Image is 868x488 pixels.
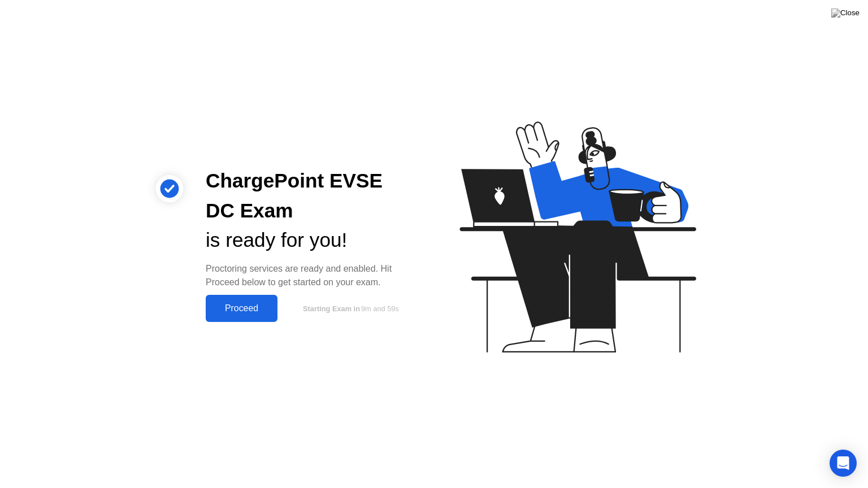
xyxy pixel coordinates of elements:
div: Open Intercom Messenger [830,450,857,477]
div: is ready for you! [206,225,416,255]
button: Starting Exam in9m and 59s [283,298,416,319]
div: Proctoring services are ready and enabled. Hit Proceed below to get started on your exam. [206,262,416,289]
img: Close [831,8,860,18]
div: Proceed [209,303,274,313]
button: Proceed [206,295,277,322]
div: ChargePoint EVSE DC Exam [206,166,416,226]
span: 9m and 59s [361,304,399,313]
